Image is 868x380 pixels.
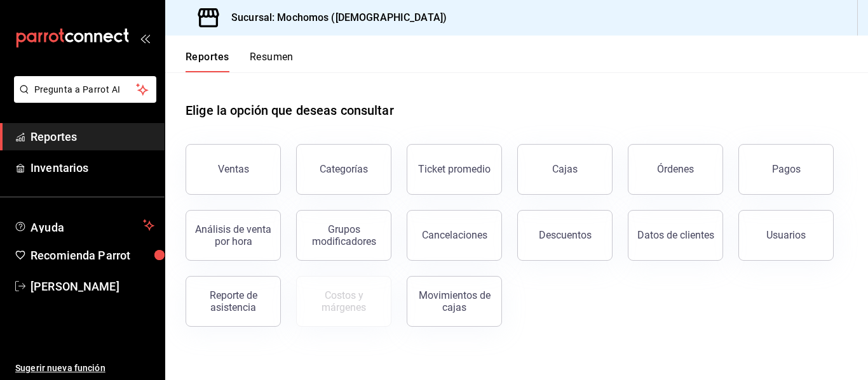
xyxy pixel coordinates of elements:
[628,210,723,261] button: Datos de clientes
[772,163,801,175] div: Pagos
[422,229,487,241] div: Cancelaciones
[637,229,714,241] div: Datos de clientes
[539,229,592,241] div: Descuentos
[218,163,249,175] div: Ventas
[296,276,391,327] button: Contrata inventarios para ver este reporte
[304,223,383,247] div: Grupos modificadores
[766,229,806,241] div: Usuarios
[628,144,723,195] button: Órdenes
[9,92,156,105] a: Pregunta a Parrot AI
[31,159,154,176] span: Inventarios
[418,163,491,175] div: Ticket promedio
[296,144,391,195] button: Categorías
[186,51,229,72] button: Reportes
[296,210,391,261] button: Grupos modificadores
[186,101,394,120] h1: Elige la opción que deseas consultar
[194,223,273,247] div: Análisis de venta por hora
[31,278,154,295] span: [PERSON_NAME]
[304,289,383,313] div: Costos y márgenes
[738,210,834,261] button: Usuarios
[320,163,368,175] div: Categorías
[31,218,138,233] span: Ayuda
[657,163,694,175] div: Órdenes
[250,51,294,72] button: Resumen
[407,276,502,327] button: Movimientos de cajas
[186,144,281,195] button: Ventas
[15,362,154,375] span: Sugerir nueva función
[415,289,494,313] div: Movimientos de cajas
[407,144,502,195] button: Ticket promedio
[186,210,281,261] button: Análisis de venta por hora
[186,51,294,72] div: navigation tabs
[221,10,447,25] h3: Sucursal: Mochomos ([DEMOGRAPHIC_DATA])
[34,83,137,96] span: Pregunta a Parrot AI
[517,144,613,195] button: Cajas
[194,289,273,313] div: Reporte de asistencia
[407,210,502,261] button: Cancelaciones
[31,247,154,264] span: Recomienda Parrot
[186,276,281,327] button: Reporte de asistencia
[14,76,156,103] button: Pregunta a Parrot AI
[140,33,150,43] button: open_drawer_menu
[31,128,154,145] span: Reportes
[738,144,834,195] button: Pagos
[552,163,578,175] div: Cajas
[517,210,613,261] button: Descuentos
